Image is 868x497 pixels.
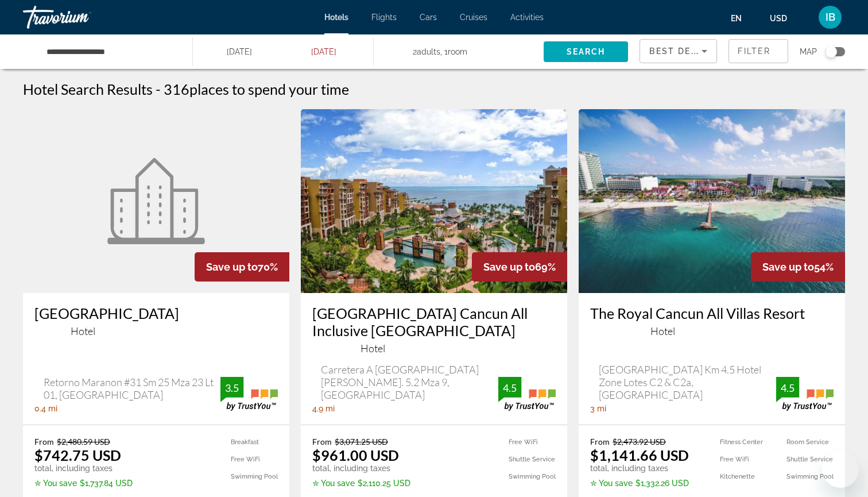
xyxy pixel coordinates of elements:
mat-select: Sort by [649,44,707,58]
button: Select check in and out date [193,34,374,69]
iframe: Кнопка запуска окна обмена сообщениями [822,451,859,488]
a: Travorium [23,2,138,32]
li: Fitness Center [700,437,767,448]
a: Cruises [460,13,487,22]
del: $2,480.59 USD [57,437,110,446]
div: 69% [472,252,567,282]
img: Hotel Arco Maya [107,158,205,244]
del: $3,071.25 USD [335,437,388,446]
h2: 316 [164,80,349,98]
span: ✮ You save [590,479,633,488]
span: Save up to [762,261,814,273]
span: Hotel [650,325,675,337]
a: [GEOGRAPHIC_DATA] Cancun All Inclusive [GEOGRAPHIC_DATA] [312,305,556,339]
span: Carretera A [GEOGRAPHIC_DATA][PERSON_NAME]. 5.2 Mza 9, [GEOGRAPHIC_DATA] [321,363,498,401]
button: Travelers: 2 adults, 0 children [374,34,544,69]
div: 54% [751,252,845,282]
span: 3 mi [590,404,606,413]
li: Swimming Pool [489,471,556,482]
span: Room [448,47,467,56]
span: en [731,14,742,23]
span: From [590,437,610,446]
button: Filters [728,39,788,63]
p: $1,737.84 USD [34,479,133,488]
p: total, including taxes [34,464,133,473]
span: Best Deals [649,47,709,56]
span: Search [567,47,606,56]
img: The Royal Cancun All Villas Resort [579,109,845,293]
li: Breakfast [211,437,278,448]
div: 4 star Hotel [312,342,556,355]
img: TrustYou guest rating badge [220,377,278,411]
div: 5 star Hotel [590,325,834,337]
ins: $1,141.66 USD [590,446,689,464]
span: Retorno Maranon #31 Sm 25 Mza 23 Lt 01, [GEOGRAPHIC_DATA] [44,376,220,401]
div: 4.5 [776,381,799,395]
span: Save up to [206,261,258,273]
button: User Menu [815,5,845,29]
a: Cars [420,13,437,22]
li: Room Service [767,437,834,448]
li: Swimming Pool [767,471,834,482]
img: TrustYou guest rating badge [498,377,556,411]
li: Free WiFi [700,454,767,465]
img: Villa del Palmar Cancun All Inclusive Beach Resort & Spa [301,109,567,293]
span: - [156,80,161,98]
span: IB [826,11,835,23]
li: Free WiFi [489,437,556,448]
span: Map [800,44,817,60]
span: 2 [413,44,440,60]
h1: Hotel Search Results [23,80,153,98]
span: USD [770,14,787,23]
a: Hotels [324,13,348,22]
li: Shuttle Service [489,454,556,465]
span: ✮ You save [34,479,77,488]
span: places to spend your time [189,80,349,98]
span: Hotel [71,325,95,337]
del: $2,473.92 USD [613,437,666,446]
ins: $961.00 USD [312,446,399,464]
span: ✮ You save [312,479,355,488]
span: Filter [738,47,770,56]
p: $2,110.25 USD [312,479,410,488]
li: Kitchenette [700,471,767,482]
span: 4.9 mi [312,404,335,413]
button: Search [544,41,629,62]
a: [GEOGRAPHIC_DATA] [34,305,278,322]
p: total, including taxes [312,464,410,473]
li: Swimming Pool [211,471,278,482]
li: Free WiFi [211,454,278,465]
span: From [34,437,54,446]
p: total, including taxes [590,464,689,473]
div: 3.5 [220,381,243,395]
a: The Royal Cancun All Villas Resort [590,305,834,322]
a: Flights [371,13,397,22]
span: 0.4 mi [34,404,57,413]
div: 4.5 [498,381,521,395]
span: [GEOGRAPHIC_DATA] Km 4.5 Hotel Zone Lotes C2 & C2a, [GEOGRAPHIC_DATA] [599,363,776,401]
div: 3 star Hotel [34,325,278,337]
button: Change currency [770,10,798,26]
span: From [312,437,332,446]
div: 70% [195,252,289,282]
span: Hotel [361,342,385,355]
a: Hotel Arco Maya [23,109,289,293]
span: Adults [417,47,440,56]
input: Search hotel destination [45,43,175,60]
a: Activities [510,13,544,22]
p: $1,332.26 USD [590,479,689,488]
ins: $742.75 USD [34,446,121,464]
span: Save up to [483,261,535,273]
span: , 1 [440,44,467,60]
li: Shuttle Service [767,454,834,465]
